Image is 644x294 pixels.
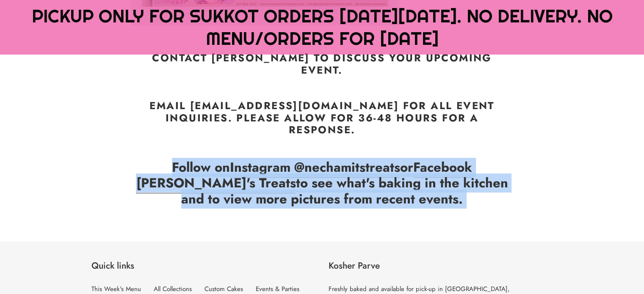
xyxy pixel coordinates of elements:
a: Facebook [PERSON_NAME]'s Treats [136,158,472,193]
strong: Follow on or to see what's baking in the kitchen and to view more pictures from recent events. [136,158,508,208]
span: PICKUP ONLY FOR SUKKOT ORDERS [DATE][DATE]. NO DELIVERY. NO MENU/ORDERS FOR [DATE] [32,5,613,49]
a: All Collections [154,284,192,294]
strong: Contact [PERSON_NAME] to discuss your upcoming event. [152,50,492,77]
a: Instagram @nechamitstreats [230,158,400,178]
p: Kosher Parve [329,261,553,274]
p: Quick links [91,261,316,274]
strong: Email [EMAIL_ADDRESS][DOMAIN_NAME] for all event inquiries. Please allow for 36-48 hours for a re... [149,98,494,137]
a: Custom Cakes [205,284,243,294]
a: This Week's Menu [91,284,141,294]
a: Events & Parties [256,284,299,294]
